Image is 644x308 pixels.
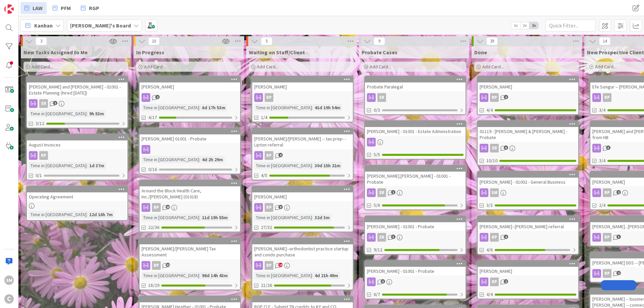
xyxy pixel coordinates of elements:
div: 6d 17h 53m [200,104,227,111]
span: 4 [278,153,283,157]
a: August InvoicesRPTime in [GEOGRAPHIC_DATA]:1d 37m0/1 [26,134,128,180]
div: ER [377,188,386,197]
a: Probate ParalegalER0/3 [364,76,466,115]
div: [PERSON_NAME] - 01001 - Probate [365,261,466,275]
a: 01119 - [PERSON_NAME] & [PERSON_NAME] - ProbateER10/10 [477,120,579,166]
a: [PERSON_NAME].[PERSON_NAME] - 01001 - ProbateER5/6 [364,165,466,210]
span: In Progress [136,49,164,56]
div: RP [490,278,499,286]
div: [PERSON_NAME] [252,82,353,91]
a: [PERSON_NAME]--[PERSON_NAME] referralRP4/6 [477,215,579,255]
div: RP [252,151,353,160]
div: RP [478,93,578,102]
div: 30d 15h 21m [313,162,342,169]
span: 18/29 [148,282,159,289]
a: [PERSON_NAME] and [PERSON_NAME] - 01001 - Estate Planning (hired [DATE])ERTime in [GEOGRAPHIC_DAT... [26,76,128,128]
span: 2x [520,22,529,29]
a: [PERSON_NAME] - 01001 - Estate Administration5/5 [364,120,466,160]
div: RP [252,93,353,102]
a: [PERSON_NAME]RP4/4 [477,260,579,299]
div: [PERSON_NAME] and [PERSON_NAME] - 01001 - Estate Planning (hired [DATE]) [27,76,127,97]
div: RP [478,278,578,286]
span: 2 [155,95,160,99]
div: RP [603,269,611,278]
span: LAW [33,4,43,12]
span: 9 [374,37,385,45]
span: 4/17 [148,114,157,121]
div: 01119 - [PERSON_NAME] & [PERSON_NAME] - Probate [478,121,578,142]
span: Add Card... [370,64,391,70]
div: 32d 3m [313,214,331,221]
a: [PERSON_NAME] 01001 - ProbateTime in [GEOGRAPHIC_DATA]:4d 2h 29m0/16 [139,128,241,174]
a: [PERSON_NAME]RPTime in [GEOGRAPHIC_DATA]:32d 3m27/32 [252,186,354,232]
a: [PERSON_NAME]Time in [GEOGRAPHIC_DATA]:6d 17h 53m4/17 [139,76,241,122]
div: ER [490,144,499,152]
div: ER [377,93,386,102]
span: 3/4 [599,157,605,164]
div: RP [39,151,48,160]
span: 5 [261,37,272,45]
span: : [312,214,313,221]
div: 12d 16h 7m [88,211,114,218]
div: ER [365,188,466,197]
div: [PERSON_NAME] - 01001 - Probate [365,267,466,275]
div: Time in [GEOGRAPHIC_DATA] [29,162,87,169]
div: Time in [GEOGRAPHIC_DATA] [142,214,199,221]
a: [PERSON_NAME] - 01001 - ProbateER9/12 [364,215,466,255]
div: RP [490,233,499,242]
div: Time in [GEOGRAPHIC_DATA] [254,214,312,221]
a: RGP [77,2,103,14]
div: [PERSON_NAME] - 01001 - Estate Administration [365,121,466,136]
span: 0/1 [36,172,42,179]
span: 1x [511,22,520,29]
div: Probate Paralegal [365,76,466,91]
div: [PERSON_NAME] [252,76,353,91]
div: SM [4,275,14,285]
div: ER [365,233,466,242]
span: 2/4 [599,202,605,209]
span: : [87,211,88,218]
div: Time in [GEOGRAPHIC_DATA] [142,272,199,279]
div: [PERSON_NAME]--orthodontist practice startup and condo purchase [252,244,353,259]
span: 4/6 [486,246,493,253]
div: [PERSON_NAME] [478,76,578,91]
b: [PERSON_NAME]'s Board [70,22,131,29]
div: 4d 2h 29m [200,156,225,163]
span: 10 [148,37,160,45]
span: Waiting on Staff/Client [249,49,305,56]
div: [PERSON_NAME] 01001 - Probate [140,134,240,143]
div: 98d 14h 43m [200,272,229,279]
span: Add Card... [144,64,166,70]
span: New Tasks Assigned to Me [23,49,88,56]
span: 3 [606,145,610,150]
a: Operating AgreementTime in [GEOGRAPHIC_DATA]:12d 16h 7m [26,186,128,221]
div: [PERSON_NAME] - 01002 - General Business [478,178,578,186]
span: : [199,104,200,111]
span: 5/5 [374,151,380,158]
div: [PERSON_NAME] [478,261,578,275]
div: August Invoices [27,140,127,149]
div: RP [265,93,273,102]
span: 4/4 [486,291,493,298]
div: [PERSON_NAME]--[PERSON_NAME] referral [478,222,578,231]
span: PFM [61,4,71,12]
span: 21/26 [261,282,272,289]
a: [PERSON_NAME] - 01001 - Probate6/7 [364,260,466,299]
span: : [312,272,313,279]
div: [PERSON_NAME]/[PERSON_NAME] Tax Assessment [140,244,240,259]
div: ER [377,233,386,242]
div: [PERSON_NAME] [252,192,353,201]
span: : [87,110,88,117]
span: 39 [486,37,498,45]
span: 27/32 [261,224,272,231]
div: 41d 19h 54m [313,104,342,111]
span: 3 [616,235,621,239]
div: RP [27,151,127,160]
a: [PERSON_NAME]/[PERSON_NAME] -- tax prep- - Lipton referralRPTime in [GEOGRAPHIC_DATA]:30d 15h 21m4/5 [252,128,354,180]
div: [PERSON_NAME] - 01001 - Estate Administration [365,127,466,136]
div: ER [39,99,48,108]
span: 3 [391,235,395,239]
div: Time in [GEOGRAPHIC_DATA] [254,272,312,279]
div: C [4,294,14,304]
div: ER [478,144,578,152]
